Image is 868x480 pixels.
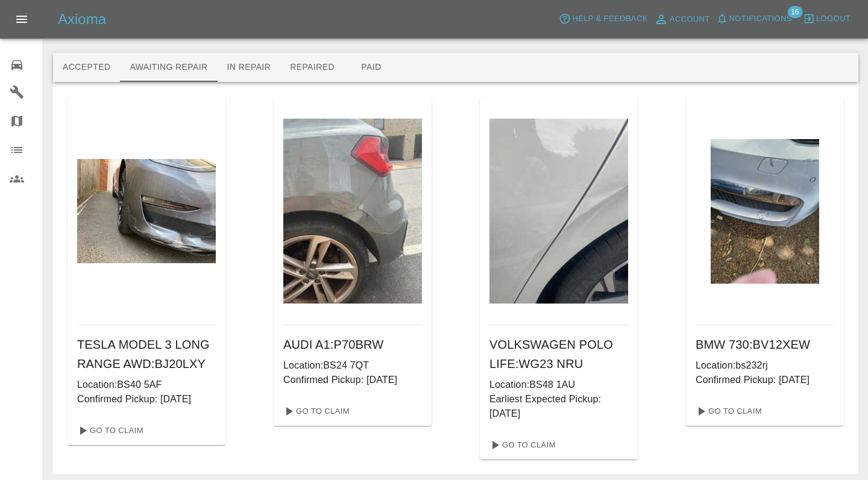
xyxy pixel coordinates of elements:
[691,402,765,421] a: Go To Claim
[816,12,851,26] span: Logout
[278,402,353,421] a: Go To Claim
[218,53,281,82] button: In Repair
[800,10,854,28] button: Logout
[120,53,217,82] button: Awaiting Repair
[489,378,628,392] p: Location: BS48 1AU
[77,392,216,407] p: Confirmed Pickup: [DATE]
[283,335,422,354] h6: AUDI A1 : P70BRW
[651,10,713,29] a: Account
[283,373,422,387] p: Confirmed Pickup: [DATE]
[344,53,398,82] button: Paid
[485,435,559,455] a: Go To Claim
[53,53,120,82] button: Accepted
[696,335,834,354] h6: BMW 730 : BV12XEW
[283,358,422,373] p: Location: BS24 7QT
[77,335,216,373] h6: TESLA MODEL 3 LONG RANGE AWD : BJ20LXY
[556,10,650,28] button: Help & Feedback
[72,421,146,440] a: Go To Claim
[696,373,834,387] p: Confirmed Pickup: [DATE]
[489,335,628,373] h6: VOLKSWAGEN POLO LIFE : WG23 NRU
[787,6,802,18] span: 16
[280,53,344,82] button: Repaired
[489,392,628,421] p: Earliest Expected Pickup: [DATE]
[572,12,647,26] span: Help & Feedback
[729,12,792,26] span: Notifications
[58,10,106,29] h5: Axioma
[696,358,834,373] p: Location: bs232rj
[670,13,710,26] span: Account
[77,378,216,392] p: Location: BS40 5AF
[713,10,795,28] button: Notifications
[7,5,36,34] button: Open drawer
